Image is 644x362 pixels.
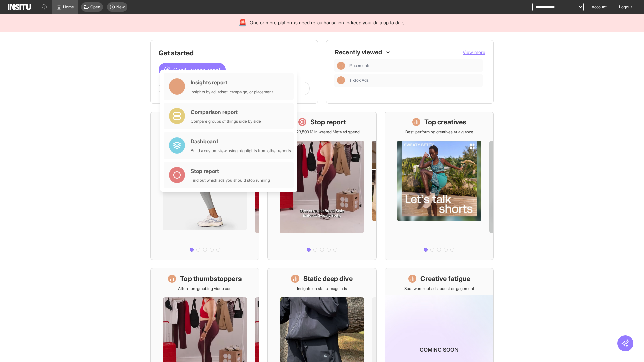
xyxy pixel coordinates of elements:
[180,274,242,283] h1: Top thumbstoppers
[284,129,360,135] p: Save £23,509.13 in wasted Meta ad spend
[63,4,74,10] span: Home
[90,4,100,10] span: Open
[191,89,273,95] div: Insights by ad, adset, campaign, or placement
[238,18,247,27] div: 🚨
[337,76,345,84] div: Insights
[385,112,494,260] a: Top creativesBest-performing creatives at a glance
[349,78,369,83] span: TikTok Ads
[191,167,270,175] div: Stop report
[159,63,226,76] button: Create a new report
[191,119,261,124] div: Compare groups of things side by side
[250,19,406,26] span: One or more platforms need re-authorisation to keep your data up to date.
[150,112,259,260] a: What's live nowSee all active ads instantly
[349,63,480,68] span: Placements
[116,4,125,10] span: New
[8,4,31,10] img: Logo
[310,117,346,127] h1: Stop report
[191,178,270,183] div: Find out which ads you should stop running
[463,49,485,56] button: View more
[463,49,485,55] span: View more
[349,63,370,68] span: Placements
[337,62,345,70] div: Insights
[191,137,291,145] div: Dashboard
[405,129,473,135] p: Best-performing creatives at a glance
[159,48,310,58] h1: Get started
[178,286,231,291] p: Attention-grabbing video ads
[191,148,291,154] div: Build a custom view using highlights from other reports
[191,78,273,86] div: Insights report
[424,117,466,127] h1: Top creatives
[349,78,480,83] span: TikTok Ads
[303,274,353,283] h1: Static deep dive
[173,66,220,74] span: Create a new report
[267,112,376,260] a: Stop reportSave £23,509.13 in wasted Meta ad spend
[297,286,347,291] p: Insights on static image ads
[191,108,261,116] div: Comparison report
